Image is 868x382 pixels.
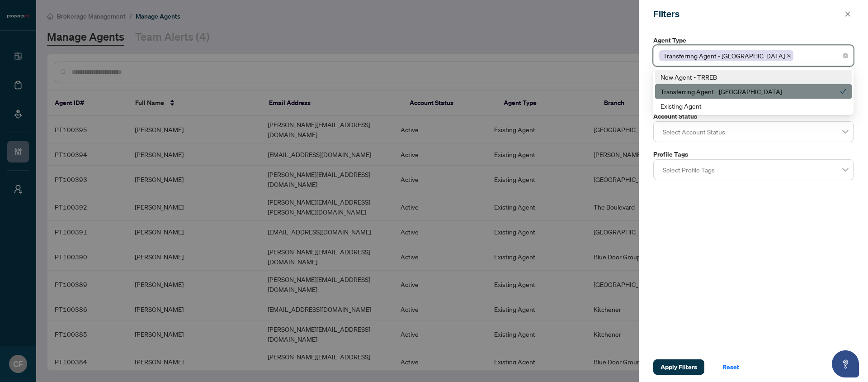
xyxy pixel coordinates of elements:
[843,53,848,58] span: close-circle
[653,359,704,375] button: Apply Filters
[660,101,846,111] div: Existing Agent
[653,111,854,121] label: Account Status
[840,88,846,95] span: check
[653,149,854,159] label: Profile Tags
[787,53,791,58] span: close
[715,359,746,375] button: Reset
[844,11,851,17] span: close
[660,86,840,96] div: Transferring Agent - [GEOGRAPHIC_DATA]
[655,70,852,84] div: New Agent - TRREB
[655,99,852,113] div: Existing Agent
[660,72,846,82] div: New Agent - TRREB
[660,360,697,374] span: Apply Filters
[659,50,793,61] span: Transferring Agent - TRREB
[722,360,739,374] span: Reset
[653,7,842,21] div: Filters
[655,84,852,99] div: Transferring Agent - TRREB
[653,35,854,45] label: Agent Type
[832,350,859,377] button: Open asap
[663,51,785,61] span: Transferring Agent - [GEOGRAPHIC_DATA]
